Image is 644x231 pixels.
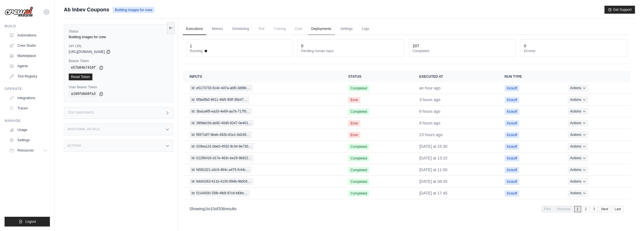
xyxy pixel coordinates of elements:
span: Id: feb54263-611b-4150-994b-9b004… [190,178,253,185]
span: Resources [17,148,34,153]
section: Crew executions table [183,71,630,216]
span: Id: f8971bf7-9beb-492b-81e1-0d245… [190,132,252,138]
code: a186fdbb6fa3 [69,91,98,97]
a: Automations [7,31,50,40]
a: Deployments [308,23,335,35]
span: Completed [348,85,369,91]
dt: Completed [413,49,512,53]
a: View execution details for Id [190,190,335,196]
time: August 19, 2025 at 11:00 GMT-3 [419,109,440,114]
div: 207 [413,43,419,49]
span: Id: 5f9a0fb0-9611-4fd5-95ff-35b47… [190,97,249,103]
nav: Pagination [183,201,630,216]
a: Tool Registry [7,72,50,81]
span: Completed [348,167,369,173]
span: Id: fd581021-a3c9-484c-a475-fc44c… [190,167,251,173]
a: 2 [582,206,589,212]
span: Training is not available until the deployment is complete [270,23,289,34]
time: August 18, 2025 at 13:15 GMT-3 [419,156,447,160]
time: August 18, 2025 at 15:30 GMT-3 [419,144,447,149]
a: View execution details for Id [190,155,335,161]
span: Kickoff [505,97,519,103]
a: Usage [7,125,50,134]
span: Running [190,49,203,53]
a: Settings [7,136,50,145]
span: Kickoff [505,179,519,185]
button: Actions for execution [568,155,588,162]
nav: Pagination [542,206,623,212]
time: August 19, 2025 at 13:15 GMT-3 [419,97,440,102]
a: Reset Token [69,73,92,80]
label: Status [69,29,168,34]
a: Integrations [7,93,50,103]
th: Executed at [412,71,497,82]
div: 0 [524,43,526,49]
a: Metrics [208,23,226,35]
span: Error [348,120,360,126]
div: 0 [301,43,303,49]
button: Actions for execution [568,190,588,197]
span: Completed [348,179,369,185]
th: Run Type [498,71,561,82]
button: Logout [5,217,50,226]
a: Crew Studio [7,41,50,50]
span: Completed [348,109,369,115]
span: Kickoff [505,120,519,126]
div: 1 [190,43,192,49]
button: Actions for execution [568,143,588,150]
span: 10 [210,207,215,211]
a: View execution details for Id [190,85,335,91]
a: Executions [183,23,206,35]
div: Manage [5,118,50,123]
span: Id: 3baca4f5-ea33-4e69-aa7b-717f0… [190,108,252,115]
div: Building images for crew [69,35,168,39]
button: Get Support [604,6,635,14]
img: Logo [5,7,33,17]
span: Kickoff [505,167,519,173]
span: 208 [218,207,225,211]
span: Kickoff [505,85,519,91]
div: Operate [5,87,50,91]
time: August 18, 2025 at 08:45 GMT-3 [419,179,447,184]
a: View execution details for Id [190,132,335,138]
a: Logs [358,23,373,35]
time: August 19, 2025 at 15:30 GMT-3 [419,86,440,90]
label: Bearer Token [69,59,168,63]
a: Marketplace [7,51,50,60]
span: Kickoff [505,109,519,115]
span: Kickoff [505,132,519,138]
a: Agents [7,62,50,71]
button: Actions for execution [568,96,588,103]
span: Error [348,132,360,138]
iframe: Chat Widget [615,204,644,231]
span: Kickoff [505,190,519,197]
a: Last [612,206,623,212]
h3: Actions [68,144,81,148]
span: 1 [574,206,581,212]
button: Actions for execution [568,131,588,138]
time: August 17, 2025 at 17:45 GMT-3 [419,191,447,195]
th: Inputs [183,71,342,82]
span: Previous [554,206,573,212]
span: [URL][DOMAIN_NAME] [69,50,105,54]
label: User Bearer Token [69,85,168,89]
a: 3 [590,206,598,212]
a: Settings [337,23,356,35]
button: Actions for execution [568,166,588,173]
span: Id: f2144930-25fb-4fb9-97c8-fd0bc… [190,190,250,196]
span: Chat is not available until the deployment is complete [291,23,305,34]
dt: Pending human input [301,49,401,53]
h3: Test Endpoints [68,111,94,115]
span: Error [348,97,360,103]
time: August 18, 2025 at 11:00 GMT-3 [419,167,447,172]
button: Resources [7,146,50,155]
a: Scheduling [229,23,252,35]
a: View execution details for Id [190,167,335,173]
a: View execution details for Id [190,120,335,126]
span: Id: 029ea131-bbe0-4532-9c34-9e730… [190,143,254,150]
span: Ab Inbev Coupons [64,6,109,14]
a: View execution details for Id [190,143,335,150]
div: Widget de chat [615,204,644,231]
button: Actions for execution [568,108,588,115]
h3: Additional Details [68,128,99,131]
